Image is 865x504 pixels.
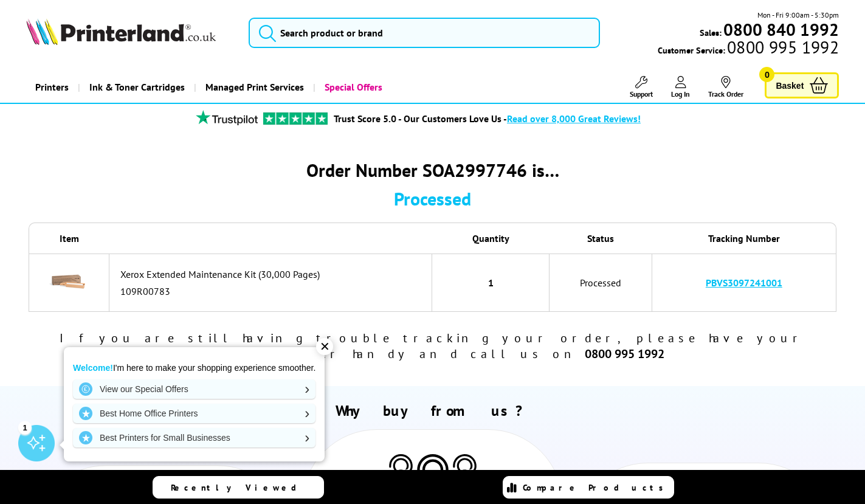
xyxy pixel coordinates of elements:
[73,428,315,447] a: Best Printers for Small Businesses
[171,482,309,493] span: Recently Viewed
[26,72,78,103] a: Printers
[776,77,804,94] span: Basket
[757,9,839,21] span: Mon - Fri 9:00am - 5:30pm
[29,223,109,254] th: Item
[29,187,836,210] div: Processed
[48,260,91,303] img: Xerox Extended Maintenance Kit (30,000 Pages)
[73,379,315,399] a: View our Special Offers
[415,454,451,496] img: Printer Experts
[18,421,32,434] div: 1
[78,72,194,103] a: Ink & Toner Cartridges
[73,404,315,423] a: Best Home Office Printers
[722,24,839,35] a: 0800 840 1992
[507,112,641,125] span: Read over 8,000 Great Reviews!
[387,454,415,485] img: Printer Experts
[765,72,839,98] a: Basket 0
[432,223,549,254] th: Quantity
[523,482,670,493] span: Compare Products
[759,67,774,82] span: 0
[263,112,328,125] img: trustpilot rating
[671,76,690,98] a: Log In
[725,41,839,53] span: 0800 995 1992
[706,277,782,289] a: PBVS3097241001
[26,401,839,420] h2: Why buy from us?
[708,76,743,98] a: Track Order
[26,18,216,45] img: Printerland Logo
[153,476,324,499] a: Recently Viewed
[194,72,313,103] a: Managed Print Services
[630,76,653,98] a: Support
[73,363,113,373] strong: Welcome!
[26,18,233,47] a: Printerland Logo
[432,254,549,312] td: 1
[671,89,690,98] span: Log In
[313,72,391,103] a: Special Offers
[249,18,600,48] input: Search product or brand
[29,158,836,182] div: Order Number SOA2997746 is…
[120,268,426,280] div: Xerox Extended Maintenance Kit (30,000 Pages)
[316,338,333,355] div: ✕
[503,476,674,499] a: Compare Products
[120,285,426,297] div: 109R00783
[550,223,652,254] th: Status
[73,362,315,373] p: I'm here to make your shopping experience smoother.
[190,110,263,125] img: trustpilot rating
[451,454,478,485] img: Printer Experts
[658,41,839,56] span: Customer Service:
[29,330,836,362] div: If you are still having trouble tracking your order, please have your order number handy and call...
[652,223,836,254] th: Tracking Number
[700,27,722,38] span: Sales:
[89,72,185,103] span: Ink & Toner Cartridges
[585,346,664,362] b: 0800 995 1992
[550,254,652,312] td: Processed
[630,89,653,98] span: Support
[334,112,641,125] a: Trust Score 5.0 - Our Customers Love Us -Read over 8,000 Great Reviews!
[723,18,839,41] b: 0800 840 1992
